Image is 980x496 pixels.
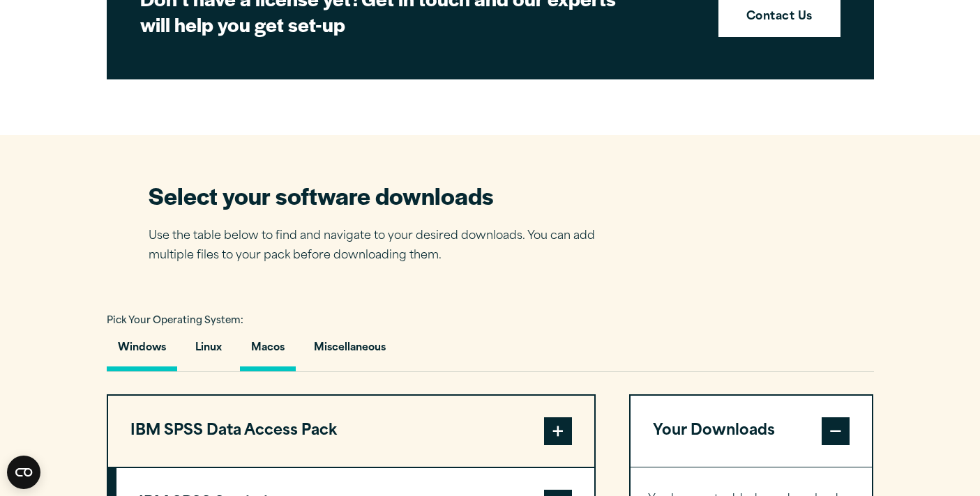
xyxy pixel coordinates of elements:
h2: Select your software downloads [149,180,616,211]
button: Linux [184,332,233,371]
button: Miscellaneous [303,332,397,371]
p: Use the table below to find and navigate to your desired downloads. You can add multiple files to... [149,226,616,267]
button: Open CMP widget [7,456,40,489]
button: Your Downloads [631,396,873,467]
button: Windows [107,332,177,371]
span: Pick Your Operating System: [107,316,243,325]
strong: Contact Us [746,8,813,26]
button: Macos [240,332,296,371]
button: IBM SPSS Data Access Pack [108,396,594,467]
